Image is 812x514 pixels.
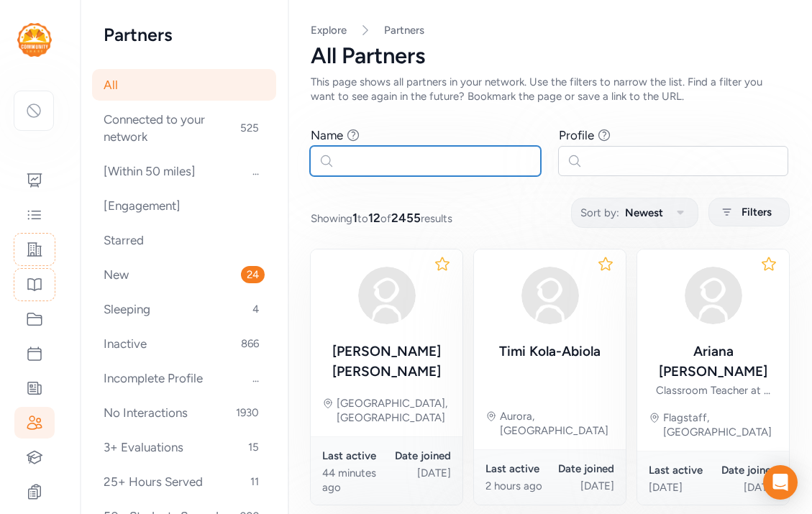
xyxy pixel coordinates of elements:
[713,480,778,495] div: [DATE]
[352,211,357,225] span: 1
[235,335,265,352] span: 866
[550,479,615,493] div: [DATE]
[247,162,265,180] span: ...
[485,462,550,476] div: Last active
[92,155,276,187] div: [Within 50 miles]
[92,224,276,256] div: Starred
[241,266,265,283] span: 24
[311,23,789,37] nav: Breadcrumb
[92,466,276,497] div: 25+ Hours Served
[580,204,619,221] span: Sort by:
[311,209,452,226] span: Showing to of results
[311,127,343,144] div: Name
[485,479,550,493] div: 2 hours ago
[17,23,52,57] img: logo
[322,341,451,382] div: [PERSON_NAME] [PERSON_NAME]
[391,211,421,225] span: 2455
[663,410,777,439] div: Flagstaff, [GEOGRAPHIC_DATA]
[500,409,614,438] div: Aurora, [GEOGRAPHIC_DATA]
[337,396,451,425] div: [GEOGRAPHIC_DATA], [GEOGRAPHIC_DATA]
[245,473,265,490] span: 11
[311,24,347,37] a: Explore
[550,462,615,476] div: Date joined
[92,104,276,152] div: Connected to your network
[92,190,276,221] div: [Engagement]
[387,449,452,463] div: Date joined
[649,341,777,382] div: Ariana [PERSON_NAME]
[322,449,387,463] div: Last active
[649,463,713,477] div: Last active
[625,204,663,221] span: Newest
[742,203,772,221] span: Filters
[559,127,594,144] div: Profile
[92,293,276,325] div: Sleeping
[92,362,276,394] div: Incomplete Profile
[713,463,778,477] div: Date joined
[247,370,265,387] span: ...
[311,43,789,69] div: All Partners
[368,211,380,225] span: 12
[679,261,748,330] img: avatar38fbb18c.svg
[104,23,265,46] h2: Partners
[656,383,770,398] div: Classroom Teacher at ...
[311,75,789,104] div: This page shows all partners in your network. Use the filters to narrow the list. Find a filter y...
[234,119,265,137] span: 525
[516,261,585,330] img: avatar38fbb18c.svg
[92,259,276,290] div: New
[352,261,421,330] img: avatar38fbb18c.svg
[247,300,265,318] span: 4
[92,431,276,463] div: 3+ Evaluations
[242,439,265,456] span: 15
[92,328,276,359] div: Inactive
[571,198,698,228] button: Sort by:Newest
[92,69,276,101] div: All
[322,466,387,495] div: 44 minutes ago
[384,23,424,37] a: Partners
[499,341,601,362] div: Timi Kola-Abiola
[763,465,798,500] div: Open Intercom Messenger
[230,404,265,421] span: 1930
[387,466,452,480] div: [DATE]
[92,397,276,428] div: No Interactions
[649,480,713,495] div: [DATE]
